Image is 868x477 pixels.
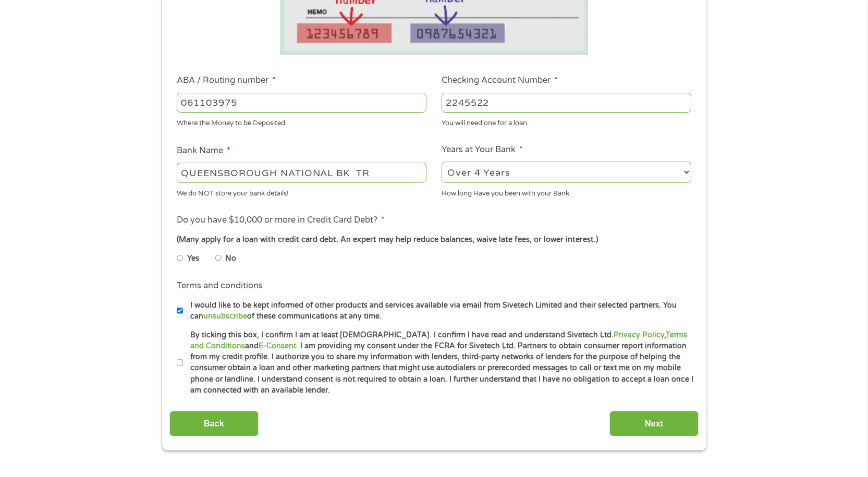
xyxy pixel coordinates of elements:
[442,185,691,199] div: How long Have you been with your Bank
[177,115,426,129] div: Where the Money to be Deposited
[442,115,691,129] div: You will need one for a loan.
[190,331,687,350] a: Terms and Conditions
[177,234,691,246] div: (Many apply for a loan with credit card debt. An expert may help reduce balances, waive late fees...
[203,312,247,321] a: unsubscribe
[177,215,385,226] label: Do you have $10,000 or more in Credit Card Debt?
[187,253,199,264] label: Yes
[183,300,694,322] label: I would like to be kept informed of other products and services available via email from Sivetech...
[177,75,276,86] label: ABA / Routing number
[442,93,691,113] input: 345634636
[442,144,523,155] label: Years at Your Bank
[442,75,558,86] label: Checking Account Number
[177,93,426,113] input: 263177916
[183,329,694,396] label: By ticking this box, I confirm I am at least [DEMOGRAPHIC_DATA]. I confirm I have read and unders...
[177,145,230,156] label: Bank Name
[225,253,236,264] label: No
[609,411,699,436] input: Next
[259,341,296,350] a: E-Consent
[177,280,263,291] label: Terms and conditions
[614,331,664,339] a: Privacy Policy
[177,185,426,199] div: We do NOT store your bank details!
[169,411,259,436] input: Back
